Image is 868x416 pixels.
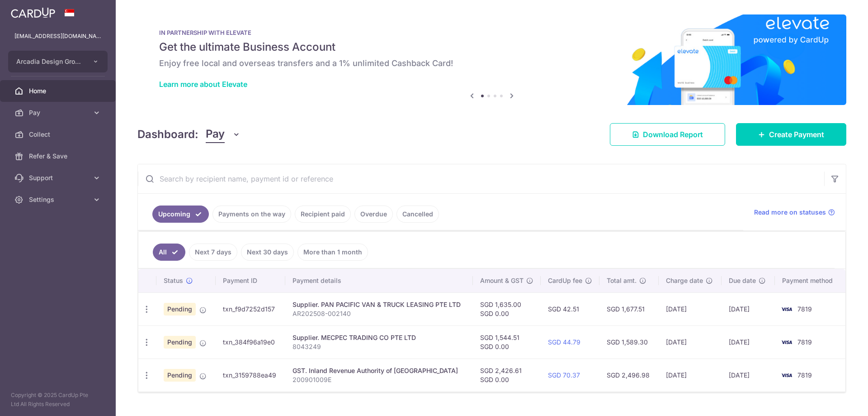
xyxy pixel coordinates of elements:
[216,359,285,392] td: txn_3159788ea49
[722,359,774,392] td: [DATE]
[14,32,101,41] p: [EMAIL_ADDRESS][DOMAIN_NAME]
[736,123,846,146] a: Create Payment
[16,57,83,66] span: Arcadia Design Group Pte Ltd
[138,164,824,193] input: Search by recipient name, payment id or reference
[769,129,824,140] span: Create Payment
[189,244,237,261] a: Next 7 days
[722,325,774,359] td: [DATE]
[775,269,845,292] th: Payment method
[548,338,580,346] a: SGD 44.79
[292,309,466,318] p: AR202508-002140
[164,303,196,316] span: Pending
[29,195,89,204] span: Settings
[599,292,659,325] td: SGD 1,677.51
[797,338,812,346] span: 7819
[29,86,89,96] span: Home
[643,129,703,140] span: Download Report
[778,304,796,315] img: Bank Card
[206,126,225,143] span: Pay
[29,152,89,161] span: Refer & Save
[295,206,351,223] a: Recipient paid
[292,300,466,309] div: Supplier. PAN PACIFIC VAN & TRUCK LEASING PTE LTD
[159,58,825,69] h6: Enjoy free local and overseas transfers and a 1% unlimited Cashback Card!
[292,342,466,351] p: 8043249
[778,337,796,348] img: Bank Card
[810,389,859,411] iframe: Opens a widget where you can find more information
[216,269,285,292] th: Payment ID
[610,123,725,146] a: Download Report
[473,359,541,392] td: SGD 2,426.61 SGD 0.00
[8,51,108,72] button: Arcadia Design Group Pte Ltd
[206,126,241,143] button: Pay
[729,276,756,285] span: Due date
[29,108,89,117] span: Pay
[292,333,466,342] div: Supplier. MECPEC TRADING CO PTE LTD
[159,40,825,54] h5: Get the ultimate Business Account
[722,292,774,325] td: [DATE]
[285,269,473,292] th: Payment details
[473,292,541,325] td: SGD 1,635.00 SGD 0.00
[659,325,722,359] td: [DATE]
[480,276,524,285] span: Amount & GST
[29,173,89,182] span: Support
[159,29,825,36] p: IN PARTNERSHIP WITH ELEVATE
[666,276,703,285] span: Charge date
[396,206,439,223] a: Cancelled
[29,130,89,139] span: Collect
[297,244,368,261] a: More than 1 month
[216,292,285,325] td: txn_f9d7252d157
[212,206,291,223] a: Payments on the way
[292,375,466,384] p: 200901009E
[153,244,185,261] a: All
[541,292,599,325] td: SGD 42.51
[659,359,722,392] td: [DATE]
[164,336,196,349] span: Pending
[216,325,285,359] td: txn_384f96a19e0
[473,325,541,359] td: SGD 1,544.51 SGD 0.00
[241,244,294,261] a: Next 30 days
[164,276,183,285] span: Status
[797,305,812,313] span: 7819
[778,370,796,381] img: Bank Card
[548,276,582,285] span: CardUp fee
[599,325,659,359] td: SGD 1,589.30
[292,366,466,375] div: GST. Inland Revenue Authority of [GEOGRAPHIC_DATA]
[152,206,209,223] a: Upcoming
[354,206,393,223] a: Overdue
[137,126,198,143] h4: Dashboard:
[164,369,196,382] span: Pending
[548,371,580,379] a: SGD 70.37
[659,292,722,325] td: [DATE]
[599,359,659,392] td: SGD 2,496.98
[137,14,846,105] img: Renovation banner
[754,208,826,217] span: Read more on statuses
[159,80,247,89] a: Learn more about Elevate
[607,276,637,285] span: Total amt.
[797,371,812,379] span: 7819
[11,7,55,18] img: CardUp
[754,208,835,217] a: Read more on statuses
